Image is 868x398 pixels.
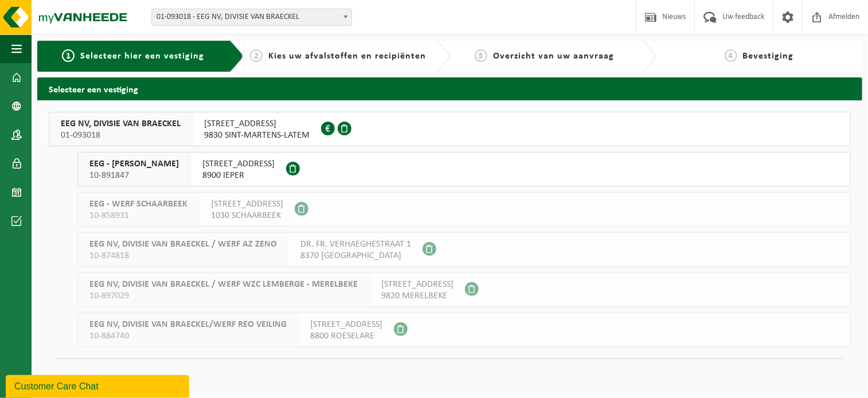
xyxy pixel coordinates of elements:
[310,319,382,330] span: [STREET_ADDRESS]
[268,52,426,61] span: Kies uw afvalstoffen en recipiënten
[80,52,204,61] span: Selecteer hier een vestiging
[211,198,283,210] span: [STREET_ADDRESS]
[743,52,794,61] span: Bevestiging
[89,330,287,342] span: 10-884740
[151,9,352,26] span: 01-093018 - EEG NV, DIVISIE VAN BRAECKEL
[89,250,277,262] span: 10-874818
[202,158,275,170] span: [STREET_ADDRESS]
[6,373,191,398] iframe: chat widget
[250,49,263,62] span: 2
[725,49,737,62] span: 4
[152,9,351,25] span: 01-093018 - EEG NV, DIVISIE VAN BRAECKEL
[493,52,614,61] span: Overzicht van uw aanvraag
[89,198,187,210] span: EEG - WERF SCHAARBEEK
[89,170,179,181] span: 10-891847
[89,290,358,302] span: 10-897029
[475,49,487,62] span: 3
[77,152,851,186] button: EEG - [PERSON_NAME] 10-891847 [STREET_ADDRESS]8900 IEPER
[61,118,181,130] span: EEG NV, DIVISIE VAN BRAECKEL
[202,170,275,181] span: 8900 IEPER
[49,112,851,146] button: EEG NV, DIVISIE VAN BRAECKEL 01-093018 [STREET_ADDRESS]9830 SINT-MARTENS-LATEM
[204,118,310,130] span: [STREET_ADDRESS]
[89,319,287,330] span: EEG NV, DIVISIE VAN BRAECKEL/WERF REO VEILING
[300,250,411,262] span: 8370 [GEOGRAPHIC_DATA]
[89,239,277,250] span: EEG NV, DIVISIE VAN BRAECKEL / WERF AZ ZENO
[381,279,453,290] span: [STREET_ADDRESS]
[37,77,862,100] h2: Selecteer een vestiging
[211,210,283,221] span: 1030 SCHAARBEEK
[61,130,181,141] span: 01-093018
[89,158,179,170] span: EEG - [PERSON_NAME]
[62,49,75,62] span: 1
[89,210,187,221] span: 10-858931
[204,130,310,141] span: 9830 SINT-MARTENS-LATEM
[89,279,358,290] span: EEG NV, DIVISIE VAN BRAECKEL / WERF WZC LEMBERGE - MERELBEKE
[300,239,411,250] span: DR. FR. VERHAEGHESTRAAT 1
[310,330,382,342] span: 8800 ROESELARE
[381,290,453,302] span: 9820 MERELBEKE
